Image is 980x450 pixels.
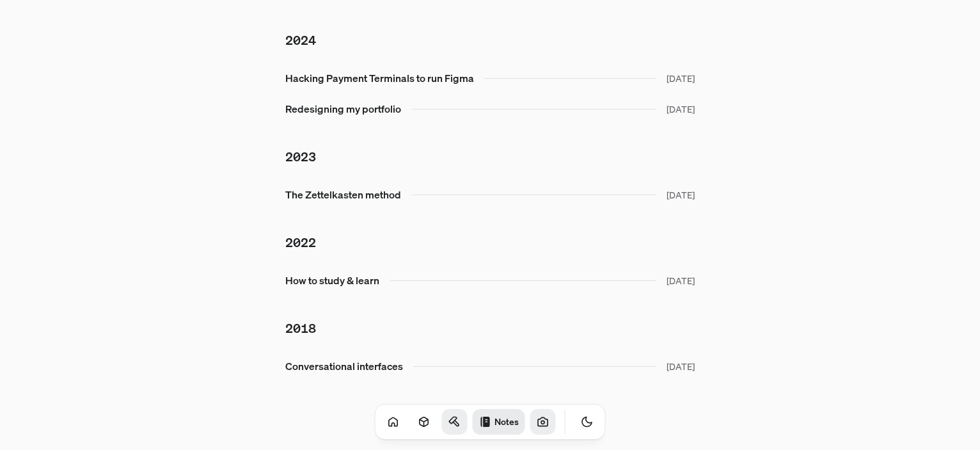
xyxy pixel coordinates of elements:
h1: Notes [494,415,519,428]
h2: 2023 [285,147,695,166]
span: [DATE] [667,102,695,116]
h2: 2018 [285,319,695,338]
h2: 2022 [285,233,695,252]
span: [DATE] [667,274,695,287]
a: Notes [473,409,525,435]
span: [DATE] [667,188,695,202]
a: Hacking Payment Terminals to run Figma[DATE] [275,65,705,91]
a: The Zettelkasten method[DATE] [275,182,705,207]
a: Redesigning my portfolio[DATE] [275,96,705,122]
span: [DATE] [667,360,695,373]
a: Conversational interfaces[DATE] [275,353,705,379]
a: How to study & learn[DATE] [275,268,705,293]
span: [DATE] [667,72,695,85]
button: Toggle Theme [574,409,600,435]
h2: 2024 [285,31,695,50]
